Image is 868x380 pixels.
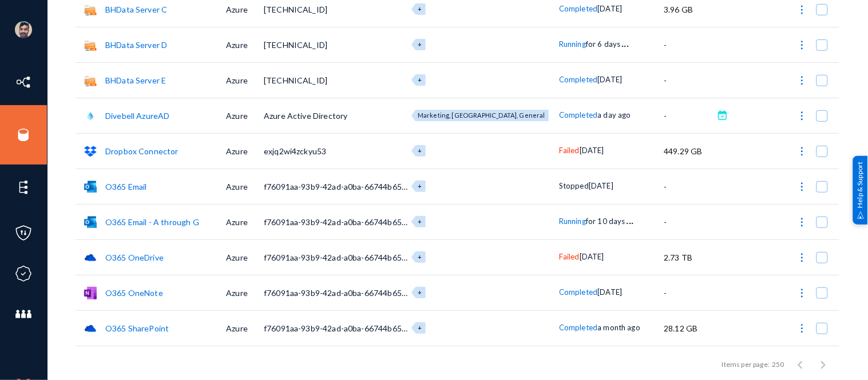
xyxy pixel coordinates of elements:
img: icon-more.svg [796,110,808,122]
img: ACg8ocK1ZkZ6gbMmCU1AeqPIsBvrTWeY1xNXvgxNjkUXxjcqAiPEIvU=s96-c [15,21,32,38]
td: - [664,98,714,133]
span: + [418,182,422,190]
button: Previous page [789,353,812,375]
span: Marketing, [GEOGRAPHIC_DATA], General [418,111,545,119]
img: smb.png [84,3,97,16]
span: f76091aa-93b9-42ad-a0ba-66744b65c468 [264,323,420,333]
a: O365 OneNote [105,288,163,298]
img: icon-elements.svg [15,179,32,196]
img: icon-members.svg [15,306,32,323]
img: onedrive.png [84,322,97,335]
img: azuread.png [84,110,97,122]
img: icon-more.svg [796,4,808,15]
img: onenote.png [84,287,97,299]
img: onedrive.png [84,251,97,264]
span: Completed [559,323,597,332]
span: . [629,213,631,226]
td: - [664,275,714,310]
img: o365mail.svg [84,181,97,193]
span: . [631,213,633,226]
td: Azure [226,275,264,310]
img: smb.png [84,39,97,51]
div: 250 [772,359,784,369]
span: + [418,5,422,13]
span: + [418,289,422,296]
span: Failed [559,146,580,155]
img: icon-more.svg [796,323,808,334]
span: f76091aa-93b9-42ad-a0ba-66744b65c468 [264,288,420,298]
img: icon-policies.svg [15,225,32,242]
img: icon-more.svg [796,252,808,263]
img: icon-more.svg [796,146,808,157]
span: Running [559,217,586,226]
span: + [418,218,422,225]
span: Running [559,39,586,49]
td: Azure [226,204,264,239]
td: 2.73 TB [664,239,714,275]
span: f76091aa-93b9-42ad-a0ba-66744b65c468 [264,253,420,262]
span: a day ago [598,110,631,119]
span: [TECHNICAL_ID] [264,5,327,14]
a: O365 SharePoint [105,323,169,333]
a: BHData Server D [105,40,167,50]
span: . [622,35,624,49]
span: [DATE] [598,75,623,84]
td: Azure [226,62,264,98]
img: icon-compliance.svg [15,265,32,282]
td: Azure [226,133,264,169]
span: + [418,147,422,154]
span: f76091aa-93b9-42ad-a0ba-66744b65c468 [264,217,420,227]
td: 28.12 GB [664,310,714,346]
span: exjq2wi4zckyu53 [264,146,326,156]
span: . [627,35,629,49]
span: Completed [559,110,597,119]
td: - [664,62,714,98]
img: o365mail.svg [84,216,97,229]
a: O365 Email [105,182,147,191]
span: [DATE] [598,287,623,297]
span: Azure Active Directory [264,111,348,121]
span: + [418,76,422,83]
img: help_support.svg [857,211,865,219]
a: O365 Email - A through G [105,217,199,227]
span: Failed [559,252,580,261]
span: + [418,324,422,331]
button: Next page [812,353,835,375]
a: BHData Server E [105,75,166,85]
span: . [624,35,627,49]
span: f76091aa-93b9-42ad-a0ba-66744b65c468 [264,182,420,191]
div: Help & Support [853,155,868,224]
img: icon-more.svg [796,39,808,51]
span: for 6 days [586,39,621,49]
td: - [664,204,714,239]
span: . [627,213,629,226]
a: Dropbox Connector [105,146,179,156]
span: Completed [559,75,597,84]
td: Azure [226,310,264,346]
td: 449.29 GB [664,133,714,169]
a: Divebell AzureAD [105,111,170,121]
span: [DATE] [580,252,604,261]
img: icon-more.svg [796,217,808,228]
span: for 10 days [586,217,625,226]
a: O365 OneDrive [105,253,164,262]
span: + [418,41,422,48]
td: - [664,169,714,204]
span: [DATE] [589,181,613,190]
td: Azure [226,169,264,204]
span: [TECHNICAL_ID] [264,75,327,85]
td: - [664,27,714,62]
img: icon-more.svg [796,287,808,299]
img: icon-sources.svg [15,126,32,143]
img: icon-more.svg [796,75,808,86]
span: a month ago [598,323,641,332]
a: BHData Server C [105,5,167,14]
div: Items per page: [722,359,770,369]
img: dropbox.svg [84,145,97,158]
span: [DATE] [598,4,623,13]
td: Azure [226,239,264,275]
td: Azure [226,27,264,62]
span: Completed [559,287,597,297]
span: [TECHNICAL_ID] [264,40,327,50]
span: + [418,253,422,261]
